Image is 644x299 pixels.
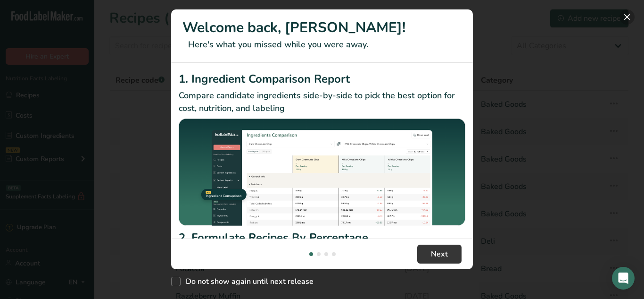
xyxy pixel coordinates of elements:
h2: 2. Formulate Recipes By Percentage [179,229,465,246]
img: Ingredient Comparison Report [179,119,465,226]
h2: 1. Ingredient Comparison Report [179,70,465,87]
span: Next [431,248,448,260]
div: Open Intercom Messenger [612,267,635,290]
span: Do not show again until next release [181,277,314,286]
h1: Welcome back, [PERSON_NAME]! [182,17,462,38]
button: Next [417,245,462,264]
p: Here's what you missed while you were away. [182,38,462,51]
p: Compare candidate ingredients side-by-side to pick the best option for cost, nutrition, and labeling [179,89,465,115]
